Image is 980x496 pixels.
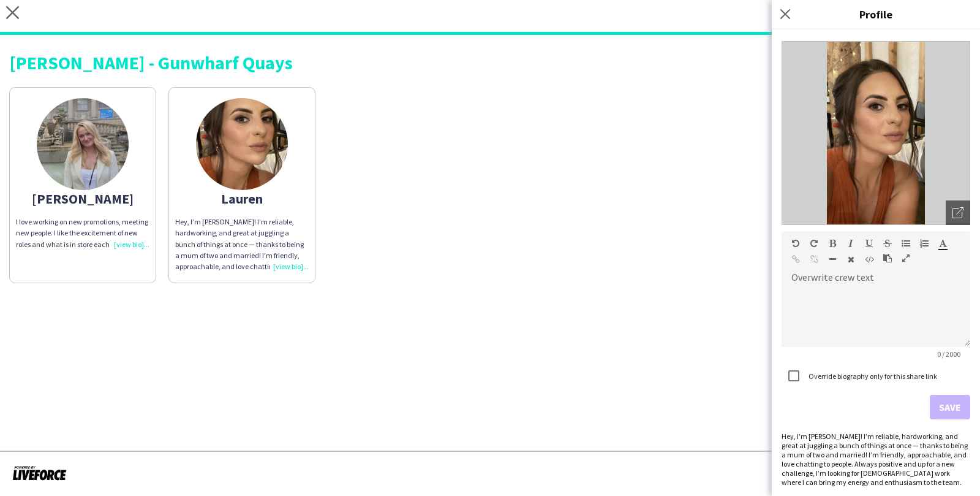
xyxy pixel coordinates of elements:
[175,216,309,272] div: Hey, I’m [PERSON_NAME]! I’m reliable, hardworking, and great at juggling a bunch of things at onc...
[902,253,910,263] button: Fullscreen
[883,253,892,263] button: Paste as plain text
[865,254,873,264] button: HTML Code
[9,53,971,72] div: [PERSON_NAME] - Gunwharf Quays
[806,372,937,381] label: Override biography only for this share link
[196,98,288,190] img: thumb-9e0e9773-74ac-49fa-b8d8-2c2e1172924a.jpg
[828,254,837,264] button: Horizontal Line
[791,238,800,248] button: Undo
[12,464,67,481] img: Powered by Liveforce
[782,41,970,225] img: Crew avatar or photo
[175,193,309,204] div: Lauren
[16,216,149,250] div: I love working on new promotions, meeting new people. I like the excitement of new roles and what...
[920,238,929,248] button: Ordered List
[16,193,149,204] div: [PERSON_NAME]
[846,238,855,248] button: Italic
[846,254,855,264] button: Clear Formatting
[902,238,910,248] button: Unordered List
[883,238,892,248] button: Strikethrough
[938,238,947,248] button: Text Color
[828,238,837,248] button: Bold
[810,238,818,248] button: Redo
[782,432,970,487] div: Hey, I’m [PERSON_NAME]! I’m reliable, hardworking, and great at juggling a bunch of things at onc...
[772,6,980,22] h3: Profile
[946,200,970,225] div: Open photos pop-in
[927,349,970,359] span: 0 / 2000
[37,98,129,190] img: thumb-66c5b7a3efde7.jpeg
[865,238,873,248] button: Underline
